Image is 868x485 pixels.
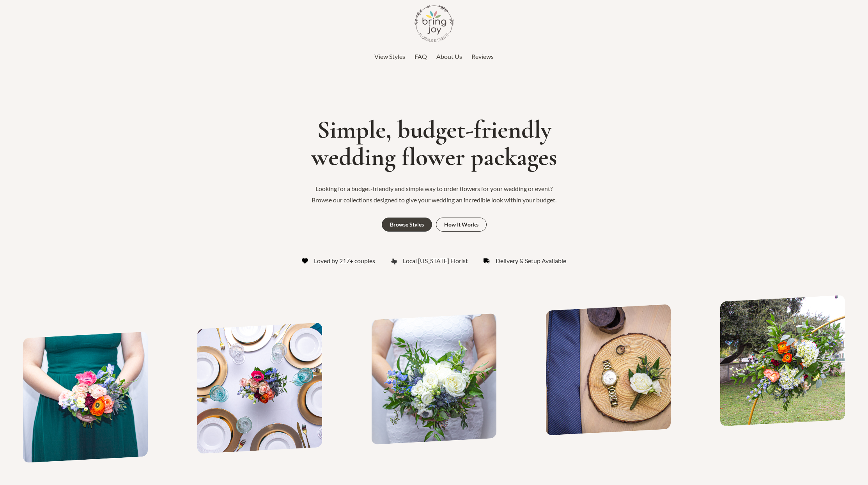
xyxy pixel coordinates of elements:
[415,53,427,60] span: FAQ
[4,116,864,171] h1: Simple, budget-friendly wedding flower packages
[390,222,424,227] div: Browse Styles
[436,218,487,232] a: How It Works
[436,51,462,62] a: About Us
[444,222,478,227] div: How It Works
[374,53,405,60] span: View Styles
[471,51,494,62] a: Reviews
[403,255,468,267] span: Local [US_STATE] Florist
[200,51,668,62] nav: Top Header Menu
[374,51,405,62] a: View Styles
[436,53,462,60] span: About Us
[415,51,427,62] a: FAQ
[471,53,494,60] span: Reviews
[496,255,566,267] span: Delivery & Setup Available
[314,255,375,267] span: Loved by 217+ couples
[305,183,563,206] p: Looking for a budget-friendly and simple way to order flowers for your wedding or event? Browse o...
[382,218,432,232] a: Browse Styles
